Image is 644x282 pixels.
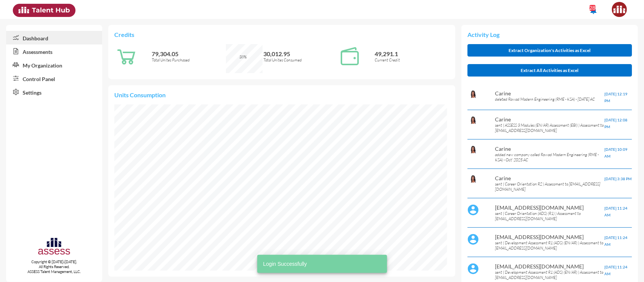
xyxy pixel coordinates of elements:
p: Credits [114,31,449,38]
p: added new company called Rowad Modern Engineering (RME - KSA) - Oct' 2025 AC [495,152,605,162]
a: Dashboard [6,31,102,44]
span: Login Successfully [263,260,307,268]
span: [DATE] 12:08 PM [604,118,627,129]
p: sent ( Development Assessment R1 (ADS) (EN/AR) ) Assessment to [EMAIL_ADDRESS][DOMAIN_NAME] [495,240,605,251]
img: b63dac60-c124-11ea-b896-7f3761cfa582_Carine.PNG [467,175,479,183]
p: Activity Log [467,31,632,38]
div: 28 [590,5,596,11]
a: My Organization [6,58,102,72]
p: Carine [495,146,605,152]
p: sent ( ASSESS 3 Modules (EN/AR) Assessment (EBI) ) Assessment to [EMAIL_ADDRESS][DOMAIN_NAME] [495,123,605,133]
a: Assessments [6,44,102,58]
p: deleted Rowad Modern Engineering (RME - KSA) - [DATE] AC [495,97,605,102]
p: Current Credit [375,57,449,63]
img: b63dac60-c124-11ea-b896-7f3761cfa582_Carine.PNG [467,146,479,154]
span: 38% [239,54,247,60]
mat-icon: notifications [589,6,598,15]
p: Total Unites Consumed [263,57,338,63]
p: [EMAIL_ADDRESS][DOMAIN_NAME] [495,263,605,270]
button: Extract All Activities as Excel [467,64,632,77]
p: 49,291.1 [375,50,449,57]
p: sent ( Career Orientation (ADS) (R1) ) Assessment to [EMAIL_ADDRESS][DOMAIN_NAME] [495,211,605,221]
p: [EMAIL_ADDRESS][DOMAIN_NAME] [495,204,605,211]
p: Copyright © [DATE]-[DATE]. All Rights Reserved. ASSESS Talent Management, LLC. [6,259,102,274]
span: [DATE] 10:09 AM [604,147,627,158]
p: Units Consumption [114,91,449,98]
span: [DATE] 11:24 AM [604,206,627,217]
p: Carine [495,175,605,181]
p: sent ( Career Orientation R2 ) Assessment to [EMAIL_ADDRESS][DOMAIN_NAME] [495,181,605,192]
button: Extract Organization's Activities as Excel [467,44,632,57]
p: Carine [495,90,605,97]
img: default%20profile%20image.svg [467,234,479,245]
p: 30,012.95 [263,50,338,57]
img: assesscompany-logo.png [37,237,71,258]
p: [EMAIL_ADDRESS][DOMAIN_NAME] [495,234,605,240]
img: b63dac60-c124-11ea-b896-7f3761cfa582_Carine.PNG [467,116,479,124]
p: sent ( Development Assessment R1 (ADS) (EN/AR) ) Assessment to [EMAIL_ADDRESS][DOMAIN_NAME] [495,270,605,280]
a: Settings [6,85,102,99]
img: default%20profile%20image.svg [467,204,479,216]
span: [DATE] 3:38 PM [604,176,632,181]
span: [DATE] 11:24 AM [604,235,627,247]
p: Total Unites Purchased [152,57,226,63]
img: b63dac60-c124-11ea-b896-7f3761cfa582_Carine.PNG [467,90,479,98]
span: [DATE] 11:24 AM [604,265,627,276]
img: default%20profile%20image.svg [467,263,479,274]
span: [DATE] 12:19 PM [604,92,627,103]
p: Carine [495,116,605,123]
p: 79,304.05 [152,50,226,57]
a: Control Panel [6,72,102,85]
